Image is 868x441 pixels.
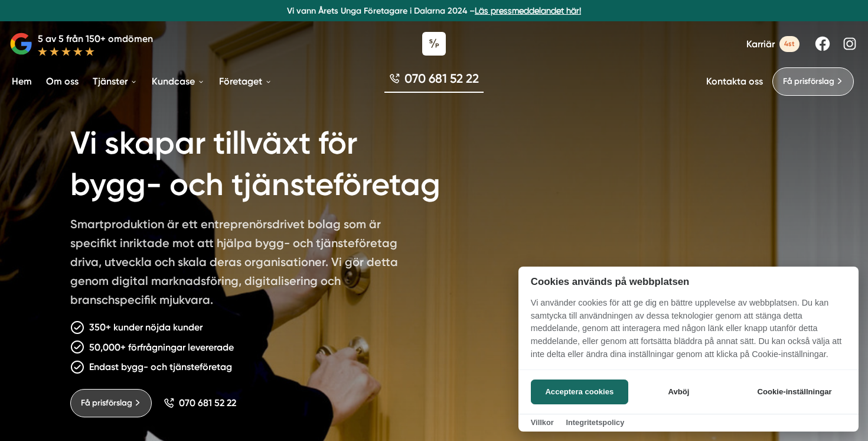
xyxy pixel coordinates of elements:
[531,380,628,404] button: Acceptera cookies
[743,380,846,404] button: Cookie-inställningar
[531,418,554,427] a: Villkor
[566,418,624,427] a: Integritetspolicy
[632,380,726,404] button: Avböj
[518,297,859,369] p: Vi använder cookies för att ge dig en bättre upplevelse av webbplatsen. Du kan samtycka till anvä...
[518,276,859,287] h2: Cookies används på webbplatsen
